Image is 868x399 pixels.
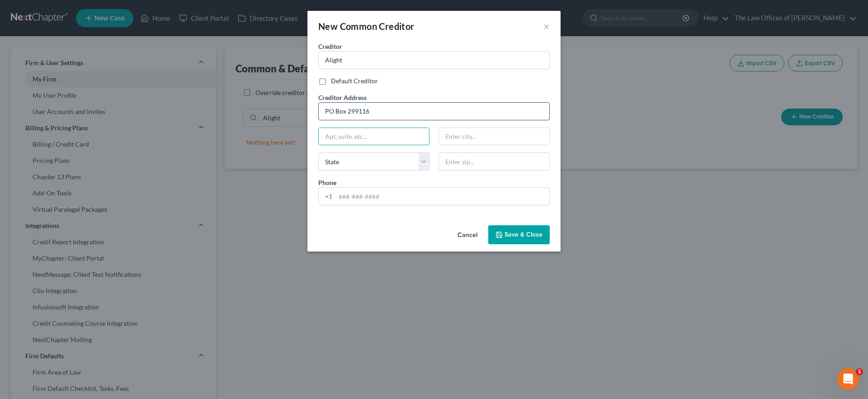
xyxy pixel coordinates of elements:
[450,226,485,244] button: Cancel
[837,368,859,390] iframe: Intercom live chat
[856,368,863,375] span: 1
[439,128,549,145] input: Enter city...
[319,52,549,69] input: Enter name...
[318,21,338,32] span: New
[319,103,549,120] input: Enter address...
[505,231,542,238] span: Save & Close
[488,225,550,244] button: Save & Close
[319,128,429,145] input: Apt, suite, etc...
[331,77,378,85] span: Default Creditor
[318,178,336,187] label: Phone
[319,188,335,205] div: +1
[543,21,550,32] button: ×
[335,188,549,205] input: ###-###-####
[318,43,342,50] span: Creditor
[318,93,367,102] label: Creditor Address
[340,21,415,32] span: Common Creditor
[439,152,550,171] input: Enter zip...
